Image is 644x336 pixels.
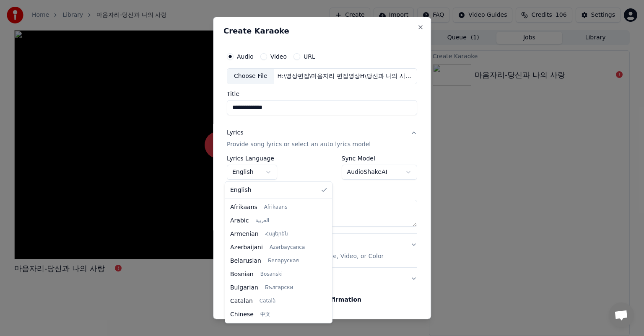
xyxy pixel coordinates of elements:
span: Беларуская [268,258,299,264]
span: Afrikaans [264,204,288,211]
span: Armenian [230,230,259,238]
span: Հայերեն [265,231,288,238]
span: العربية [255,217,269,224]
span: Azərbaycanca [270,244,305,251]
span: Български [265,284,293,291]
span: 中文 [260,311,270,318]
span: Arabic [230,217,249,225]
span: Belarusian [230,257,261,265]
span: Chinese [230,310,254,319]
span: Català [260,298,275,305]
span: Bulgarian [230,284,258,292]
span: English [230,186,252,194]
span: Bosnian [230,270,254,279]
span: Bosanski [260,271,283,278]
span: Afrikaans [230,203,257,212]
span: Azerbaijani [230,243,263,252]
span: Catalan [230,297,253,305]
